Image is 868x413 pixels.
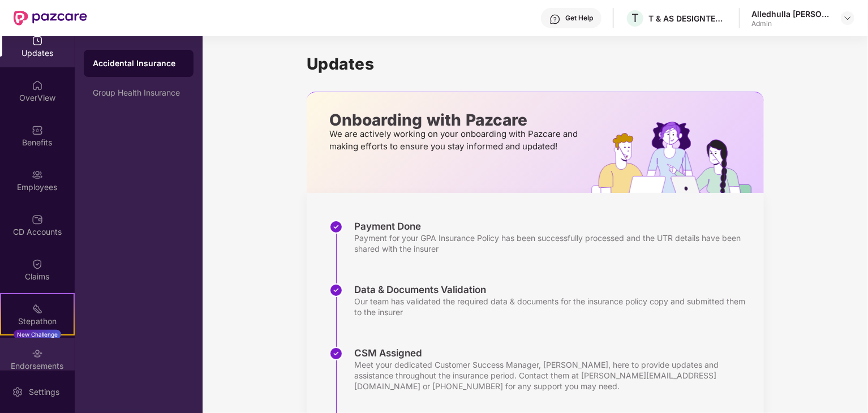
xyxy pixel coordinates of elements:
[329,128,581,153] p: We are actively working on your onboarding with Pazcare and making efforts to ensure you stay inf...
[751,8,831,19] div: Alledhulla [PERSON_NAME]
[14,11,87,25] img: New Pazcare Logo
[32,169,43,180] img: svg+xml;base64,PHN2ZyBpZD0iRW1wbG95ZWVzIiB4bWxucz0iaHR0cDovL3d3dy53My5vcmcvMjAwMC9zdmciIHdpZHRoPS...
[354,283,753,296] div: Data & Documents Validation
[93,58,184,69] div: Accidental Insurance
[329,347,343,360] img: svg+xml;base64,PHN2ZyBpZD0iU3RlcC1Eb25lLTMyeDMyIiB4bWxucz0iaHR0cDovL3d3dy53My5vcmcvMjAwMC9zdmciIH...
[329,220,343,234] img: svg+xml;base64,PHN2ZyBpZD0iU3RlcC1Eb25lLTMyeDMyIiB4bWxucz0iaHR0cDovL3d3dy53My5vcmcvMjAwMC9zdmciIH...
[1,316,74,327] div: Stepathon
[32,259,43,270] img: svg+xml;base64,PHN2ZyBpZD0iQ2xhaW0iIHhtbG5zPSJodHRwOi8vd3d3LnczLm9yZy8yMDAwL3N2ZyIgd2lkdGg9IjIwIi...
[32,348,43,359] img: svg+xml;base64,PHN2ZyBpZD0iRW5kb3JzZW1lbnRzIiB4bWxucz0iaHR0cDovL3d3dy53My5vcmcvMjAwMC9zdmciIHdpZH...
[329,115,581,125] p: Onboarding with Pazcare
[354,220,753,233] div: Payment Done
[32,80,43,91] img: svg+xml;base64,PHN2ZyBpZD0iSG9tZSIgeG1sbnM9Imh0dHA6Ly93d3cudzMub3JnLzIwMDAvc3ZnIiB3aWR0aD0iMjAiIG...
[93,88,184,97] div: Group Health Insurance
[32,214,43,225] img: svg+xml;base64,PHN2ZyBpZD0iQ0RfQWNjb3VudHMiIGRhdGEtbmFtZT0iQ0QgQWNjb3VudHMiIHhtbG5zPSJodHRwOi8vd3...
[32,124,43,136] img: svg+xml;base64,PHN2ZyBpZD0iQmVuZWZpdHMiIHhtbG5zPSJodHRwOi8vd3d3LnczLm9yZy8yMDAwL3N2ZyIgd2lkdGg9Ij...
[14,330,61,339] div: New Challenge
[354,359,753,392] div: Meet your dedicated Customer Success Manager, [PERSON_NAME], here to provide updates and assistan...
[307,54,764,74] h1: Updates
[843,14,852,23] img: svg+xml;base64,PHN2ZyBpZD0iRHJvcGRvd24tMzJ4MzIiIHhtbG5zPSJodHRwOi8vd3d3LnczLm9yZy8yMDAwL3N2ZyIgd2...
[565,14,593,23] div: Get Help
[631,11,639,25] span: T
[549,14,561,25] img: svg+xml;base64,PHN2ZyBpZD0iSGVscC0zMngzMiIgeG1sbnM9Imh0dHA6Ly93d3cudzMub3JnLzIwMDAvc3ZnIiB3aWR0aD...
[648,13,728,24] div: T & AS DESIGNTECH SERVICES PRIVATE LIMITED
[329,283,343,297] img: svg+xml;base64,PHN2ZyBpZD0iU3RlcC1Eb25lLTMyeDMyIiB4bWxucz0iaHR0cDovL3d3dy53My5vcmcvMjAwMC9zdmciIH...
[25,386,63,398] div: Settings
[751,19,831,28] div: Admin
[354,233,753,254] div: Payment for your GPA Insurance Policy has been successfully processed and the UTR details have be...
[32,35,43,46] img: svg+xml;base64,PHN2ZyBpZD0iVXBkYXRlZCIgeG1sbnM9Imh0dHA6Ly93d3cudzMub3JnLzIwMDAvc3ZnIiB3aWR0aD0iMj...
[354,347,753,359] div: CSM Assigned
[591,122,764,193] img: hrOnboarding
[354,296,753,317] div: Our team has validated the required data & documents for the insurance policy copy and submitted ...
[12,386,23,398] img: svg+xml;base64,PHN2ZyBpZD0iU2V0dGluZy0yMHgyMCIgeG1sbnM9Imh0dHA6Ly93d3cudzMub3JnLzIwMDAvc3ZnIiB3aW...
[32,303,43,315] img: svg+xml;base64,PHN2ZyB4bWxucz0iaHR0cDovL3d3dy53My5vcmcvMjAwMC9zdmciIHdpZHRoPSIyMSIgaGVpZ2h0PSIyMC...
